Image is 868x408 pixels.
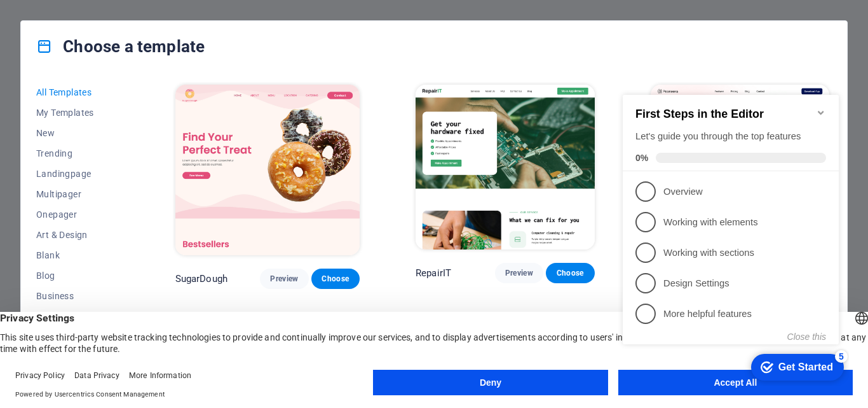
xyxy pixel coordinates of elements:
button: Choose [311,269,360,289]
li: Working with sections [5,159,221,190]
div: Minimize checklist [198,29,208,39]
span: Choose [556,268,584,278]
span: Preview [270,274,298,284]
span: Blank [36,250,119,260]
span: Blog [36,271,119,281]
p: Working with sections [46,168,198,181]
button: New [36,123,119,143]
li: Working with elements [5,129,221,159]
div: Get Started [161,283,215,295]
button: Landingpage [36,164,119,184]
span: Choose [322,274,349,284]
span: Onepager [36,209,119,220]
img: RepairIT [416,85,594,250]
li: Design Settings [5,190,221,220]
p: Design Settings [46,199,198,212]
div: 5 [217,272,230,285]
button: My Templates [36,102,119,123]
button: Business [36,286,119,306]
button: Education & Culture [36,306,119,327]
div: Let's guide you through the top features [18,52,208,65]
p: SugarDough [175,272,227,285]
li: Overview [5,98,221,129]
img: SugarDough [175,85,360,255]
button: Blog [36,265,119,286]
h2: First Steps in the Editor [18,29,208,43]
button: Preview [495,263,543,283]
span: Education & Culture [36,311,119,321]
button: All Templates [36,82,119,102]
p: More helpful features [46,229,198,243]
span: Preview [505,268,533,278]
button: Blank [36,245,119,265]
span: New [36,128,119,138]
span: Multipager [36,189,119,199]
button: Choose [546,263,594,283]
li: More helpful features [5,220,221,251]
span: Art & Design [36,230,119,240]
span: My Templates [36,108,119,118]
div: Get Started 5 items remaining, 0% complete [133,276,226,302]
p: Working with elements [46,137,198,151]
p: RepairIT [416,267,451,279]
button: Preview [260,269,308,289]
span: Landingpage [36,169,119,179]
button: Close this [170,253,208,264]
span: All Templates [36,87,119,97]
button: Onepager [36,204,119,225]
button: Art & Design [36,225,119,245]
span: 0% [18,74,38,85]
button: Multipager [36,184,119,204]
p: Overview [46,107,198,120]
button: Trending [36,143,119,164]
span: Business [36,291,119,301]
h4: Choose a template [36,36,205,57]
span: Trending [36,148,119,158]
